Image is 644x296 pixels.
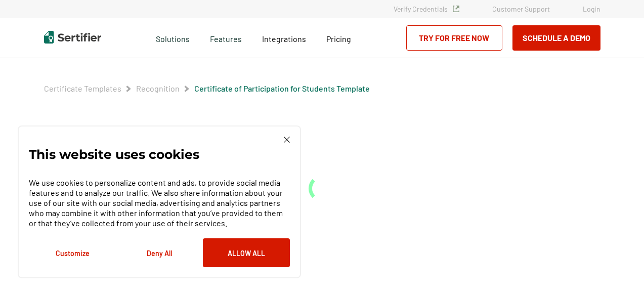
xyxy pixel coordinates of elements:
[29,178,290,228] p: We use cookies to personalize content and ads, to provide social media features and to analyze ou...
[453,6,459,12] img: Verified
[44,31,101,44] img: Sertifier | Digital Credentialing Platform
[136,83,180,94] span: Recognition
[284,137,290,143] img: Cookie Popup Close
[394,5,459,13] a: Verify Credentials
[262,34,306,44] span: Integrations
[29,149,199,159] p: This website uses cookies
[326,31,351,44] a: Pricing
[194,83,370,93] a: Certificate of Participation for Students​ Template
[512,25,600,51] button: Schedule a Demo
[406,25,502,51] a: Try for Free Now
[583,5,600,13] a: Login
[44,83,121,93] a: Certificate Templates
[136,83,180,93] a: Recognition
[44,83,370,94] div: Breadcrumb
[492,5,550,13] a: Customer Support
[29,238,116,267] button: Customize
[116,238,203,267] button: Deny All
[210,31,242,44] span: Features
[44,83,121,94] span: Certificate Templates
[194,83,370,94] span: Certificate of Participation for Students​ Template
[203,238,290,267] button: Allow All
[156,31,190,44] span: Solutions
[326,34,351,44] span: Pricing
[262,31,306,44] a: Integrations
